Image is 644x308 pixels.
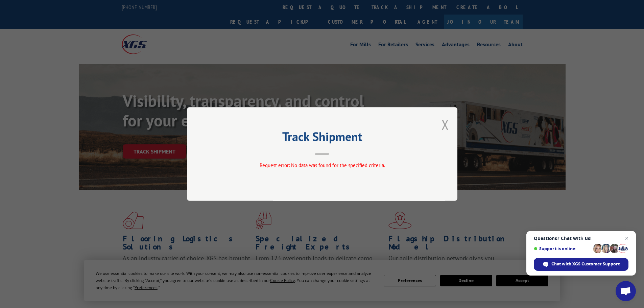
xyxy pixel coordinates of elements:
div: Open chat [616,281,636,301]
div: Chat with XGS Customer Support [534,258,628,271]
span: Questions? Chat with us! [534,236,628,241]
h2: Track Shipment [221,132,424,145]
button: Close modal [442,116,449,134]
span: Close chat [623,234,631,242]
span: Chat with XGS Customer Support [551,261,620,267]
span: Support is online [534,246,591,251]
span: Request error: No data was found for the specified criteria. [259,162,385,168]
